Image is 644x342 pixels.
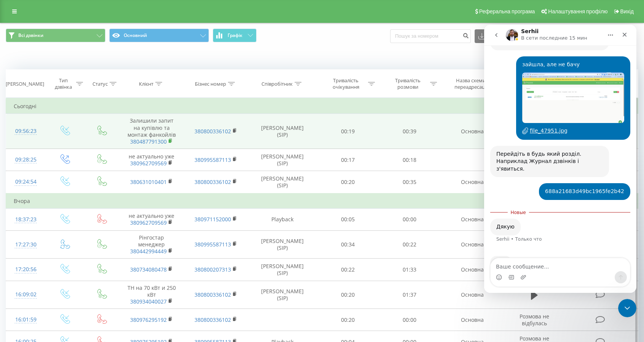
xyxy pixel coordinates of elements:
[120,149,184,171] td: не актуально уже
[379,309,440,331] td: 00:00
[379,114,440,149] td: 00:39
[18,32,43,38] span: Всі дзвінки
[194,291,231,298] a: 380800336102
[130,219,167,226] a: 380962709569
[440,281,505,309] td: Основна
[130,316,167,323] a: 380976295192
[130,266,167,273] a: 380734080478
[379,149,440,171] td: 00:18
[194,241,231,248] a: 380995587113
[317,171,379,193] td: 00:20
[248,259,317,281] td: [PERSON_NAME] (SIP)
[317,230,379,259] td: 00:34
[6,81,44,87] div: [PERSON_NAME]
[475,29,516,43] button: Експорт
[317,149,379,171] td: 00:17
[440,309,505,331] td: Основна
[261,81,293,87] div: Співробітник
[387,77,428,90] div: Тривалість розмови
[317,208,379,230] td: 00:05
[317,309,379,331] td: 00:20
[325,77,366,90] div: Тривалість очікування
[14,237,38,252] div: 17:27:30
[379,259,440,281] td: 01:33
[248,171,317,193] td: [PERSON_NAME] (SIP)
[450,77,491,90] div: Назва схеми переадресації
[120,281,184,309] td: ТН на 70 кВт и 250 кВт
[317,114,379,149] td: 00:19
[14,124,38,139] div: 09:56:23
[194,216,231,223] a: 380971152000
[130,138,167,145] a: 380487791300
[213,29,257,42] button: Графік
[317,281,379,309] td: 00:20
[520,313,549,327] span: Розмова не відбулась
[6,193,638,209] td: Вчора
[248,114,317,149] td: [PERSON_NAME] (SIP)
[317,259,379,281] td: 00:22
[484,25,636,293] iframe: Intercom live chat
[618,299,636,317] iframe: Intercom live chat
[120,230,184,259] td: Рінгостар менеджер
[440,171,505,193] td: Основна
[248,281,317,309] td: [PERSON_NAME] (SIP)
[194,178,231,185] a: 380800336102
[548,8,607,14] span: Налаштування профілю
[130,160,167,167] a: 380962709569
[440,259,505,281] td: Основна
[6,99,638,114] td: Сьогодні
[379,230,440,259] td: 00:22
[120,208,184,230] td: не актуально уже
[228,33,242,38] span: Графік
[479,8,535,14] span: Реферальна програма
[195,81,226,87] div: Бізнес номер
[6,29,105,42] button: Всі дзвінки
[379,171,440,193] td: 00:35
[139,81,153,87] div: Клієнт
[120,114,184,149] td: Залишили запит на купівлю та монтаж фанкойлів
[379,281,440,309] td: 01:37
[390,29,471,43] input: Пошук за номером
[52,77,74,90] div: Тип дзвінка
[440,208,505,230] td: Основна
[248,149,317,171] td: [PERSON_NAME] (SIP)
[14,312,38,327] div: 16:01:59
[130,248,167,255] a: 380442994449
[14,262,38,277] div: 17:20:56
[440,230,505,259] td: Основна
[130,178,167,185] a: 380631010401
[248,230,317,259] td: [PERSON_NAME] (SIP)
[248,208,317,230] td: Playback
[14,212,38,227] div: 18:37:23
[194,266,231,273] a: 380800207313
[14,152,38,167] div: 09:28:25
[194,156,231,163] a: 380995587113
[92,81,108,87] div: Статус
[620,8,634,14] span: Вихід
[194,128,231,135] a: 380800336102
[440,114,505,149] td: Основна
[194,316,231,323] a: 380800336102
